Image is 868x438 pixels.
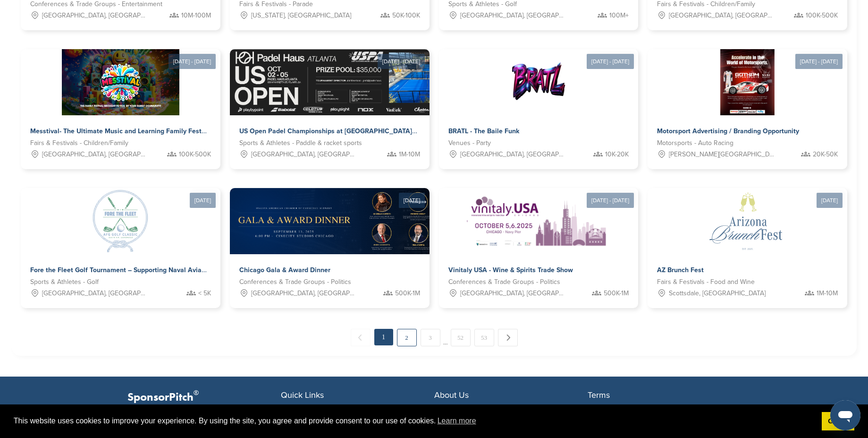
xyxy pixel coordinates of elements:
[448,138,491,148] span: Venues - Party
[239,127,412,135] span: US Open Padel Championships at [GEOGRAPHIC_DATA]
[436,414,478,428] a: learn more about cookies
[42,288,148,299] span: [GEOGRAPHIC_DATA], [GEOGRAPHIC_DATA]
[669,288,766,299] span: Scottsdale, [GEOGRAPHIC_DATA]
[378,54,425,69] div: [DATE] - [DATE]
[813,149,838,160] span: 20K-50K
[587,193,634,208] div: [DATE] - [DATE]
[190,193,216,208] div: [DATE]
[609,10,629,21] span: 100M+
[198,288,211,299] span: < 5K
[439,173,639,308] a: [DATE] - [DATE] Sponsorpitch & Vinitaly USA - Wine & Spirits Trade Show Conferences & Trade Group...
[281,390,324,400] span: Quick Links
[30,138,128,148] span: Fairs & Festivals - Children/Family
[498,329,518,346] a: Next →
[421,329,440,346] a: 3
[14,414,814,428] span: This website uses cookies to improve your experience. By using the site, you agree and provide co...
[399,149,420,160] span: 1M-10M
[465,188,612,254] img: Sponsorpitch &
[127,391,281,404] p: SponsorPitch
[451,329,471,346] a: 52
[30,277,99,287] span: Sports & Athletes - Golf
[230,173,430,308] a: [DATE] Sponsorpitch & Chicago Gala & Award Dinner Conferences & Trade Groups - Politics [GEOGRAPH...
[230,188,456,254] img: Sponsorpitch &
[657,277,755,287] span: Fairs & Festivals - Food and Wine
[179,149,211,160] span: 100K-500K
[657,127,799,135] span: Motorsport Advertising / Branding Opportunity
[669,149,775,160] span: [PERSON_NAME][GEOGRAPHIC_DATA][PERSON_NAME], [GEOGRAPHIC_DATA], [GEOGRAPHIC_DATA], [GEOGRAPHIC_DA...
[30,127,212,135] span: Messtival- The Ultimate Music and Learning Family Festival
[181,10,211,21] span: 10M-100M
[817,193,843,208] div: [DATE]
[397,329,417,346] a: 2
[42,149,148,160] span: [GEOGRAPHIC_DATA], [GEOGRAPHIC_DATA]
[62,49,179,115] img: Sponsorpitch &
[682,188,814,254] img: Sponsorpitch &
[239,277,351,287] span: Conferences & Trade Groups - Politics
[648,173,847,308] a: [DATE] Sponsorpitch & AZ Brunch Fest Fairs & Festivals - Food and Wine Scottsdale, [GEOGRAPHIC_DA...
[239,138,362,148] span: Sports & Athletes - Paddle & racket sports
[822,412,854,431] a: dismiss cookie message
[460,10,566,21] span: [GEOGRAPHIC_DATA], [GEOGRAPHIC_DATA]
[251,288,357,299] span: [GEOGRAPHIC_DATA], [GEOGRAPHIC_DATA]
[460,288,566,299] span: [GEOGRAPHIC_DATA], [GEOGRAPHIC_DATA]
[604,288,629,299] span: 500K-1M
[434,390,469,400] span: About Us
[448,277,560,287] span: Conferences & Trade Groups - Politics
[443,329,448,346] span: …
[374,329,393,345] em: 1
[817,288,838,299] span: 1M-10M
[474,329,494,346] a: 53
[448,127,519,135] span: BRATL - The Baile Funk
[648,34,847,169] a: [DATE] - [DATE] Sponsorpitch & Motorsport Advertising / Branding Opportunity Motorsports - Auto R...
[87,188,153,254] img: Sponsorpitch &
[806,10,838,21] span: 100K-500K
[194,387,199,399] span: ®
[448,266,573,274] span: Vinitaly USA - Wine & Spirits Trade Show
[21,34,220,169] a: [DATE] - [DATE] Sponsorpitch & Messtival- The Ultimate Music and Learning Family Festival Fairs &...
[439,34,639,169] a: [DATE] - [DATE] Sponsorpitch & BRATL - The Baile Funk Venues - Party [GEOGRAPHIC_DATA], [GEOGRAPH...
[669,10,775,21] span: [GEOGRAPHIC_DATA], [GEOGRAPHIC_DATA]
[42,10,148,21] span: [GEOGRAPHIC_DATA], [GEOGRAPHIC_DATA], [US_STATE][GEOGRAPHIC_DATA], [GEOGRAPHIC_DATA], [GEOGRAPHIC...
[169,54,216,69] div: [DATE] - [DATE]
[239,266,330,274] span: Chicago Gala & Award Dinner
[392,10,420,21] span: 50K-100K
[395,288,420,299] span: 500K-1M
[351,329,371,346] span: ← Previous
[605,149,629,160] span: 10K-20K
[230,34,430,169] a: [DATE] - [DATE] Sponsorpitch & US Open Padel Championships at [GEOGRAPHIC_DATA] Sports & Athletes...
[21,173,220,308] a: [DATE] Sponsorpitch & Fore the Fleet Golf Tournament – Supporting Naval Aviation Families Facing ...
[795,54,843,69] div: [DATE] - [DATE]
[251,149,357,160] span: [GEOGRAPHIC_DATA], [GEOGRAPHIC_DATA]
[506,49,572,115] img: Sponsorpitch &
[720,49,775,115] img: Sponsorpitch &
[657,266,704,274] span: AZ Brunch Fest
[399,193,425,208] div: [DATE]
[251,10,351,21] span: [US_STATE], [GEOGRAPHIC_DATA]
[230,49,477,115] img: Sponsorpitch &
[588,390,610,400] span: Terms
[30,266,319,274] span: Fore the Fleet Golf Tournament – Supporting Naval Aviation Families Facing [MEDICAL_DATA]
[657,138,733,148] span: Motorsports - Auto Racing
[830,400,860,430] iframe: Button to launch messaging window
[587,54,634,69] div: [DATE] - [DATE]
[460,149,566,160] span: [GEOGRAPHIC_DATA], [GEOGRAPHIC_DATA]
